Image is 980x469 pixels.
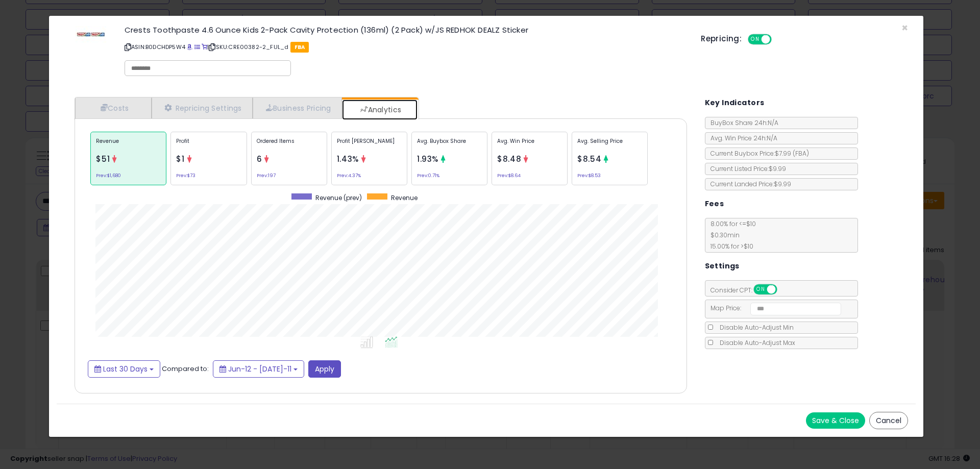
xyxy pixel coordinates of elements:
h3: Crests Toothpaste 4.6 Ounce Kids 2-Pack Cavity Protection (136ml) (2 Pack) w/JS REDHOK DEALZ Sticker [125,26,685,34]
span: 8.00 % for <= $10 [705,219,756,251]
small: Prev: $1,680 [96,174,121,177]
span: BuyBox Share 24h: N/A [705,118,778,127]
small: Prev: $8.53 [577,174,601,177]
span: 1.93% [417,154,438,164]
span: OFF [770,35,787,44]
span: Avg. Win Price 24h: N/A [705,134,777,142]
span: Jun-12 - [DATE]-11 [228,364,291,374]
h5: Key Indicators [705,96,765,109]
span: 1.43% [337,154,359,164]
span: Current Buybox Price: [705,149,809,158]
span: ON [754,285,767,294]
span: Revenue [391,193,418,202]
span: $1 [176,154,184,164]
p: Ordered Items [257,137,322,153]
p: Avg. Selling Price [577,137,642,153]
small: Prev: $8.64 [497,174,521,177]
span: 15.00 % for > $10 [705,242,753,251]
p: Profit [176,137,241,153]
button: Apply [308,360,341,378]
span: $0.30 min [705,231,740,239]
span: Current Landed Price: $9.99 [705,180,791,188]
span: Consider CPT: [705,286,791,294]
p: Avg. Buybox Share [417,137,482,153]
span: × [901,20,908,35]
span: Compared to: [162,363,209,373]
span: Disable Auto-Adjust Max [715,338,795,347]
span: FBA [290,42,309,53]
button: Save & Close [806,412,865,429]
h5: Fees [705,198,724,210]
span: ( FBA ) [793,149,809,158]
span: Map Price: [705,304,842,312]
a: Costs [75,97,152,118]
button: Cancel [869,412,908,429]
a: Business Pricing [253,97,342,118]
span: $7.99 [775,149,809,158]
span: OFF [775,285,792,294]
a: Repricing Settings [152,97,253,118]
p: Avg. Win Price [497,137,562,153]
span: Last 30 Days [103,364,148,374]
img: 31nPCf5HJ9L._SL60_.jpg [76,26,106,45]
span: ON [749,35,762,44]
span: Disable Auto-Adjust Min [715,323,794,332]
small: Prev: $73 [176,174,195,177]
a: BuyBox page [187,43,192,51]
a: Analytics [342,100,418,120]
h5: Repricing: [701,35,742,43]
span: $8.48 [497,154,521,164]
span: 6 [257,154,262,164]
span: $8.54 [577,154,601,164]
a: All offer listings [194,43,200,51]
small: Prev: 4.37% [337,174,361,177]
span: Current Listed Price: $9.99 [705,164,786,173]
small: Prev: 197 [257,174,276,177]
a: Your listing only [202,43,207,51]
p: ASIN: B0DCHDP5W4 | SKU: CRE00382-2_FUL_d [125,39,685,55]
p: Revenue [96,137,161,153]
span: Revenue (prev) [315,193,362,202]
span: $51 [96,154,110,164]
small: Prev: 0.71% [417,174,439,177]
h5: Settings [705,260,740,273]
p: Profit [PERSON_NAME] [337,137,402,153]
